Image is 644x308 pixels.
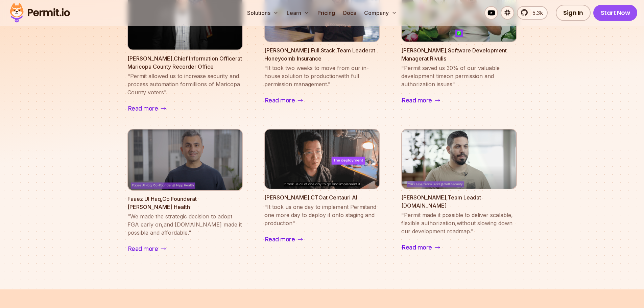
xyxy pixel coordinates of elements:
[264,46,380,63] p: [PERSON_NAME] , Full Stack Team Leader at Honeycomb Insurance
[264,92,311,109] a: Read more
[401,239,448,256] a: Read more
[401,64,517,88] blockquote: " Permit saved us 30% of our valuable development time on permission and authorization issues "
[556,5,591,21] a: Sign In
[361,6,400,20] button: Company
[402,243,432,252] span: Read more
[7,1,73,24] img: Permit logo
[127,100,174,117] a: Read more
[127,54,243,71] p: [PERSON_NAME] , Chief Information Officer at Maricopa County Recorder Office
[264,64,380,88] blockquote: " It took two weeks to move from our in-house solution to production with full permission managem...
[340,6,359,20] a: Docs
[264,203,380,227] blockquote: " It took us one day to implement Permit and one more day to deploy it onto staging and production "
[127,195,243,211] p: Faaez Ul Haq , Co Founder at [PERSON_NAME] Health
[284,6,312,20] button: Learn
[127,212,243,237] blockquote: " We made the strategic decision to adopt FGA early on, and [DOMAIN_NAME] made it possible and af...
[128,104,158,113] span: Read more
[593,5,638,21] a: Start Now
[127,241,174,257] a: Read more
[401,211,517,235] blockquote: " Permit made it possible to deliver scalable, flexible authorization, without slowing down our d...
[265,96,295,105] span: Read more
[402,96,432,105] span: Read more
[401,193,517,210] p: [PERSON_NAME] , Team Lead at [DOMAIN_NAME]
[264,193,380,202] p: [PERSON_NAME] , CTO at Centauri AI
[401,92,448,109] a: Read more
[517,6,548,20] a: 5.3k
[244,6,281,20] button: Solutions
[264,231,311,247] a: Read more
[315,6,338,20] a: Pricing
[401,46,517,63] p: [PERSON_NAME] , Software Development Manager at Rivulis
[127,72,243,96] blockquote: " Permit allowed us to increase security and process automation for millions of Maricopa County v...
[265,235,295,244] span: Read more
[528,9,543,17] span: 5.3k
[128,244,158,254] span: Read more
